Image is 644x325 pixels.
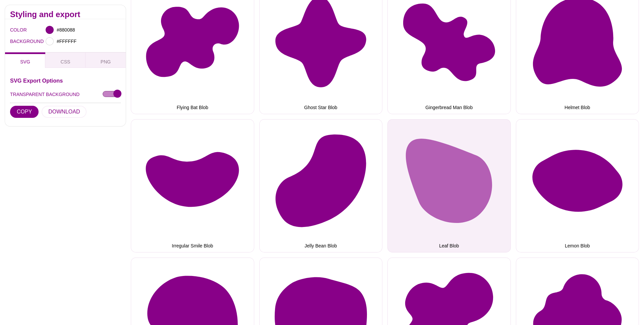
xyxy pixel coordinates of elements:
h3: SVG Export Options [10,78,121,83]
button: Jelly Bean Blob [259,119,383,253]
button: CSS [45,52,86,68]
label: COLOR [10,26,18,34]
span: CSS [61,59,70,64]
h2: Styling and export [10,12,121,17]
button: Leaf Blob [387,119,511,253]
label: TRANSPARENT BACKGROUND [10,90,79,99]
button: Lemon Blob [516,119,639,253]
button: DOWNLOAD [42,106,87,118]
button: COPY [10,106,39,118]
button: Irregular Smile Blob [131,119,254,253]
span: PNG [101,59,111,64]
button: PNG [86,52,126,68]
label: BACKGROUND [10,37,18,46]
